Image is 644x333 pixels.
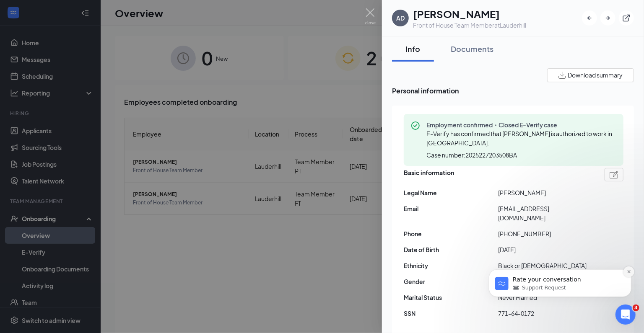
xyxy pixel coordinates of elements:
[498,309,592,318] span: 771-64-0172
[404,188,498,197] span: Legal Name
[498,188,592,197] span: [PERSON_NAME]
[582,10,597,26] button: ArrowLeftNew
[426,130,612,147] span: E-Verify has confirmed that [PERSON_NAME] is authorized to work in [GEOGRAPHIC_DATA].
[619,10,634,26] button: ExternalLink
[396,14,405,22] div: AD
[392,85,634,96] span: Personal information
[633,305,639,311] span: 3
[600,10,615,26] button: ArrowRight
[547,68,634,82] button: Download summary
[147,50,158,61] button: Dismiss notification
[404,261,498,270] span: Ethnicity
[404,245,498,254] span: Date of Birth
[404,293,498,302] span: Marital Status
[585,14,594,22] svg: ArrowLeftNew
[622,14,631,22] svg: ExternalLink
[413,7,526,21] h1: [PERSON_NAME]
[19,60,32,74] img: Profile image for Fin
[13,53,155,80] div: message notification from Fin, 1d ago. Rate your conversation
[404,277,498,286] span: Gender
[46,67,90,75] span: Support Request
[404,168,454,181] span: Basic information
[404,229,498,238] span: Phone
[400,44,426,54] div: Info
[426,121,617,129] span: Employment confirmed・Closed E-Verify case
[604,14,612,22] svg: ArrowRight
[410,121,421,131] svg: CheckmarkCircle
[36,59,145,67] p: Rate your conversation
[413,21,526,29] div: Front of House Team Member at Lauderhill
[498,204,592,222] span: [EMAIL_ADDRESS][DOMAIN_NAME]
[451,44,493,54] div: Documents
[404,309,498,318] span: SSN
[476,217,644,310] iframe: Intercom notifications message
[615,305,636,325] iframe: Intercom live chat
[426,151,517,159] span: Case number: 2025227203508BA
[568,71,623,80] span: Download summary
[404,204,498,213] span: Email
